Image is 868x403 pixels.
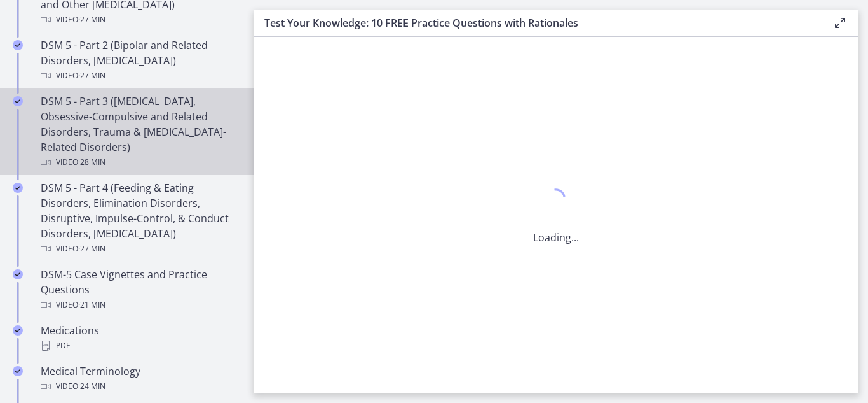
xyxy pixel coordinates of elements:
div: DSM 5 - Part 4 (Feeding & Eating Disorders, Elimination Disorders, Disruptive, Impulse-Control, &... [41,180,239,257]
div: DSM 5 - Part 3 ([MEDICAL_DATA], Obsessive-Compulsive and Related Disorders, Trauma & [MEDICAL_DAT... [41,94,239,170]
div: Video [41,379,239,394]
div: Video [41,12,239,27]
p: Loading... [533,230,579,245]
div: Medical Terminology [41,364,239,394]
h3: Test Your Knowledge: 10 FREE Practice Questions with Rationales [264,15,812,31]
span: · 28 min [78,155,105,170]
span: · 21 min [78,297,105,313]
i: Completed [13,96,23,106]
i: Completed [13,40,23,50]
div: Medications [41,323,239,353]
span: · 27 min [78,12,105,27]
span: · 24 min [78,379,105,394]
i: Completed [13,325,23,336]
div: 1 [533,185,579,215]
i: Completed [13,366,23,376]
div: Video [41,297,239,313]
div: PDF [41,338,239,353]
i: Completed [13,269,23,279]
div: DSM-5 Case Vignettes and Practice Questions [41,267,239,313]
div: Video [41,241,239,257]
i: Completed [13,183,23,193]
div: DSM 5 - Part 2 (Bipolar and Related Disorders, [MEDICAL_DATA]) [41,38,239,83]
span: · 27 min [78,68,105,83]
span: · 27 min [78,241,105,257]
div: Video [41,155,239,170]
div: Video [41,68,239,83]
